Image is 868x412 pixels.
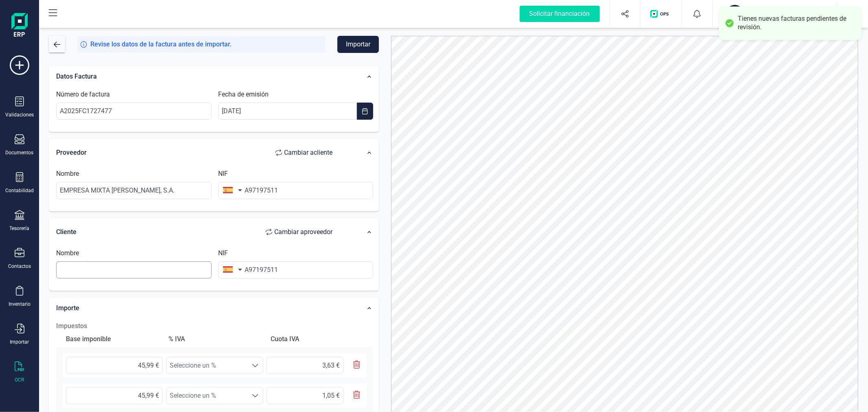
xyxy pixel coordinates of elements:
[56,321,373,331] h2: Impuestos
[10,225,30,232] div: Tesorería
[284,148,332,158] span: Cambiar a cliente
[10,339,29,345] div: Importar
[267,145,341,161] button: Cambiar acliente
[56,248,79,258] label: Nombre
[218,169,228,179] label: NIF
[5,112,34,118] div: Validaciones
[166,388,247,404] span: Seleccione un %
[52,68,345,85] div: Datos Factura
[267,357,343,374] input: 0,00 €
[15,377,24,383] div: OCR
[66,357,163,374] input: 0,00 €
[650,10,672,18] img: Logo de OPS
[5,187,34,194] div: Contabilidad
[56,224,341,240] div: Cliente
[63,331,162,347] div: Base imponible
[510,1,610,27] button: Solicitar financiación
[645,1,677,27] button: Logo de OPS
[11,13,28,39] img: Logo Finanedi
[274,227,332,237] span: Cambiar a proveedor
[8,263,31,270] div: Contactos
[218,248,228,258] label: NIF
[56,90,110,99] label: Número de factura
[267,387,343,404] input: 0,00 €
[166,357,247,374] span: Seleccione un %
[723,1,827,27] button: NANACESTU URBANA SLXEVI MARCH WOLTÉS
[738,15,855,32] div: Tienes nuevas facturas pendientes de revisión.
[165,331,265,347] div: % IVA
[56,304,79,312] span: Importe
[66,387,163,404] input: 0,00 €
[337,36,379,53] button: Importar
[520,6,600,22] div: Solicitar financiación
[726,5,744,23] div: NA
[9,301,31,307] div: Inventario
[6,149,34,156] div: Documentos
[258,224,341,240] button: Cambiar aproveedor
[90,39,232,49] span: Revise los datos de la factura antes de importar.
[218,90,269,99] label: Fecha de emisión
[56,145,341,161] div: Proveedor
[56,169,79,179] label: Nombre
[268,331,367,347] div: Cuota IVA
